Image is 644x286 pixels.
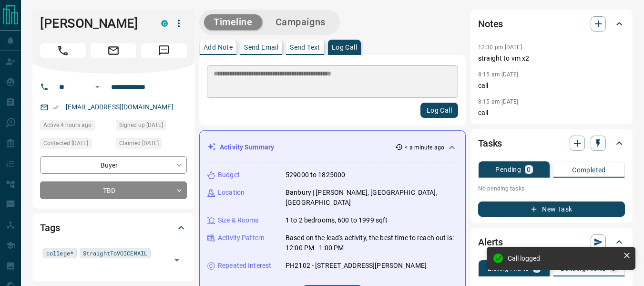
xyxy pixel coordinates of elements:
span: Email [91,43,136,58]
div: Mon Aug 18 2025 [40,120,111,133]
div: Activity Summary< a minute ago [207,138,458,156]
p: Send Text [290,44,320,51]
p: call [478,108,625,118]
span: Contacted [DATE] [43,138,88,148]
p: Activity Summary [220,142,274,152]
p: Location [218,188,245,198]
span: Call [40,43,86,58]
p: Activity Pattern [218,233,265,243]
button: Open [92,81,103,93]
div: TBD [40,181,187,199]
h2: Tags [40,220,60,235]
p: 8:15 am [DATE] [478,71,519,78]
span: Signed up [DATE] [119,120,163,130]
span: Message [141,43,187,58]
h2: Alerts [478,234,503,250]
p: 529000 to 1825000 [286,170,345,180]
span: college* [46,248,73,258]
p: Size & Rooms [218,215,259,225]
p: PH2102 - [STREET_ADDRESS][PERSON_NAME] [286,261,427,271]
p: Based on the lead's activity, the best time to reach out is: 12:00 PM - 1:00 PM [286,233,458,253]
span: Claimed [DATE] [119,138,159,148]
p: 0 [527,166,531,173]
p: 12:30 pm [DATE] [478,44,522,51]
p: Log Call [332,44,357,51]
button: Open [170,254,184,267]
div: Tags [40,216,187,239]
h2: Tasks [478,136,502,151]
h1: [PERSON_NAME] [40,16,147,31]
button: Timeline [204,14,262,30]
div: Alerts [478,231,625,254]
h2: Notes [478,16,503,32]
p: call [478,81,625,91]
div: condos.ca [161,20,168,27]
p: Banbury | [PERSON_NAME], [GEOGRAPHIC_DATA], [GEOGRAPHIC_DATA] [286,188,458,208]
p: Add Note [204,44,233,51]
p: No pending tasks [478,181,625,196]
p: Completed [572,167,606,173]
svg: Email Verified [52,104,59,111]
button: Log Call [420,103,458,118]
div: Wed Jul 30 2025 [116,138,187,151]
p: 8:15 am [DATE] [478,98,519,105]
div: Call logged [508,254,619,262]
p: Repeated Interest [218,261,271,271]
div: Buyer [40,156,187,174]
p: Budget [218,170,240,180]
button: Campaigns [266,14,335,30]
p: Send Email [244,44,278,51]
div: Wed Jul 30 2025 [40,138,111,151]
p: Pending [495,166,521,173]
div: Notes [478,12,625,35]
a: [EMAIL_ADDRESS][DOMAIN_NAME] [66,103,174,111]
div: Tasks [478,132,625,155]
button: New Task [478,201,625,217]
span: StraightToVOICEMAIL [83,248,147,258]
p: 1 to 2 bedrooms, 600 to 1999 sqft [286,215,388,225]
p: < a minute ago [405,143,444,152]
div: Wed Jul 30 2025 [116,120,187,133]
span: Active 4 hours ago [43,120,92,130]
p: straight to vm x2 [478,53,625,64]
